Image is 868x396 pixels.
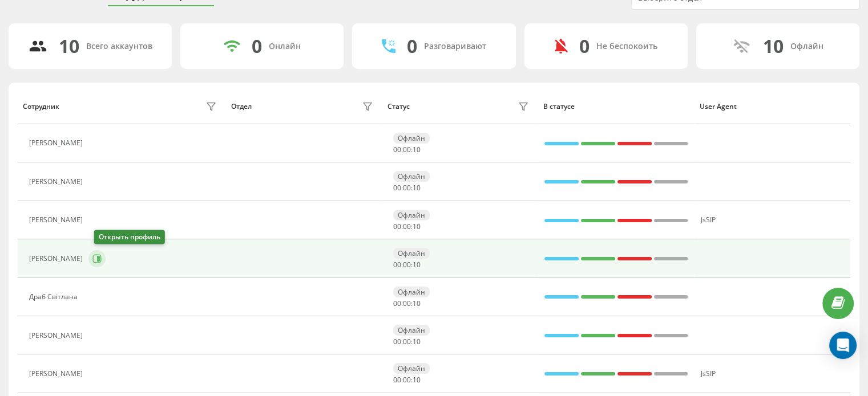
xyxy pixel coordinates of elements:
[700,369,715,378] span: JsSIP
[413,222,421,231] span: 10
[231,103,252,111] div: Отдел
[393,248,430,259] div: Офлайн
[393,222,401,231] span: 00
[393,375,401,385] span: 00
[393,338,421,346] div: : :
[413,375,421,385] span: 10
[393,299,401,308] span: 00
[393,133,430,144] div: Офлайн
[596,42,657,51] div: Не беспокоить
[23,103,59,111] div: Сотрудник
[387,103,410,111] div: Статус
[413,183,421,193] span: 10
[403,375,411,385] span: 00
[393,363,430,374] div: Офлайн
[29,332,86,340] div: [PERSON_NAME]
[413,337,421,346] span: 10
[393,223,421,231] div: : :
[393,337,401,346] span: 00
[393,287,430,297] div: Офлайн
[700,215,715,224] span: JsSIP
[86,42,152,51] div: Всего аккаунтов
[403,145,411,154] span: 00
[393,376,421,384] div: : :
[393,300,421,308] div: : :
[829,332,857,359] div: Open Intercom Messenger
[403,299,411,308] span: 00
[790,42,823,51] div: Офлайн
[424,42,486,51] div: Разговаривают
[393,184,421,192] div: : :
[393,171,430,182] div: Офлайн
[252,35,262,57] div: 0
[403,222,411,231] span: 00
[393,183,401,193] span: 00
[700,103,845,111] div: User Agent
[403,260,411,270] span: 00
[393,145,401,154] span: 00
[543,103,689,111] div: В статусе
[579,35,590,57] div: 0
[393,325,430,336] div: Офлайн
[403,337,411,346] span: 00
[94,230,165,244] div: Открыть профиль
[29,178,86,186] div: [PERSON_NAME]
[393,210,430,221] div: Офлайн
[29,255,86,263] div: [PERSON_NAME]
[413,145,421,154] span: 10
[393,260,401,270] span: 00
[29,293,80,301] div: Драб Світлана
[29,139,86,147] div: [PERSON_NAME]
[29,370,86,378] div: [PERSON_NAME]
[393,261,421,269] div: : :
[403,183,411,193] span: 00
[413,299,421,308] span: 10
[29,216,86,224] div: [PERSON_NAME]
[59,35,79,57] div: 10
[393,146,421,154] div: : :
[413,260,421,270] span: 10
[407,35,417,57] div: 0
[762,35,783,57] div: 10
[269,42,301,51] div: Онлайн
